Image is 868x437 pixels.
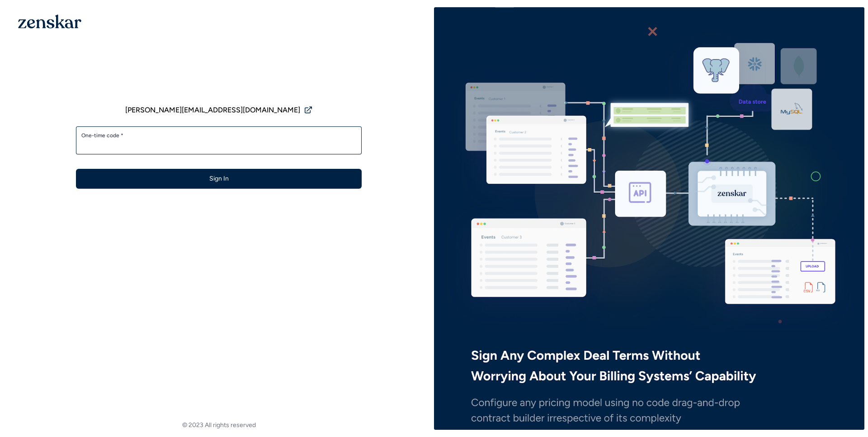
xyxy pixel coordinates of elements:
[81,132,356,139] label: One-time code *
[76,169,362,189] button: Sign In
[125,105,300,116] span: [PERSON_NAME][EMAIL_ADDRESS][DOMAIN_NAME]
[18,14,81,28] img: 1OGAJ2xQqyY4LXKgY66KYq0eOWRCkrZdAb3gUhuVAqdWPZE9SRJmCz+oDMSn4zDLXe31Ii730ItAGKgCKgCCgCikA4Av8PJUP...
[4,421,434,430] footer: © 2023 All rights reserved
